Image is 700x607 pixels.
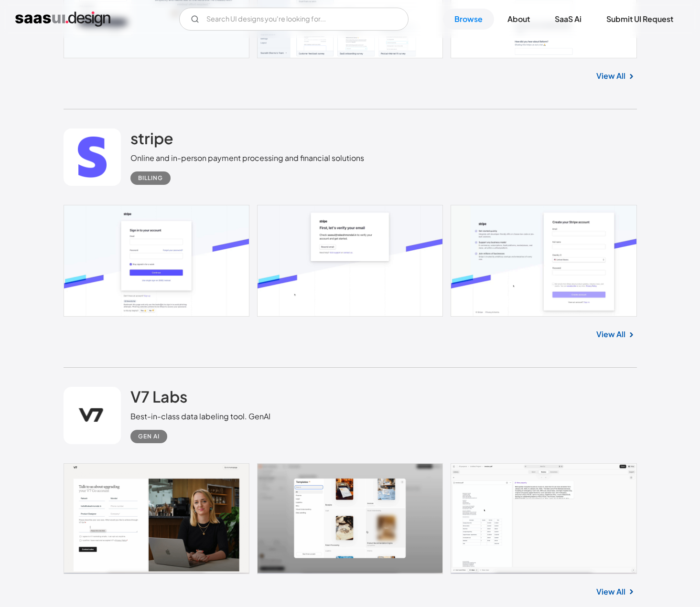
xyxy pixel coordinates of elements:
[443,9,494,30] a: Browse
[543,9,593,30] a: SaaS Ai
[130,387,187,411] a: V7 Labs
[130,128,173,152] a: stripe
[596,70,625,82] a: View All
[595,9,685,30] a: Submit UI Request
[15,11,110,27] a: home
[138,172,163,184] div: Billing
[130,152,364,164] div: Online and in-person payment processing and financial solutions
[596,329,625,340] a: View All
[496,9,541,30] a: About
[130,387,187,406] h2: V7 Labs
[179,8,409,31] input: Search UI designs you're looking for...
[130,411,270,422] div: Best-in-class data labeling tool. GenAI
[596,586,625,597] a: View All
[130,128,173,148] h2: stripe
[179,8,409,31] form: Email Form
[138,431,160,442] div: Gen AI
